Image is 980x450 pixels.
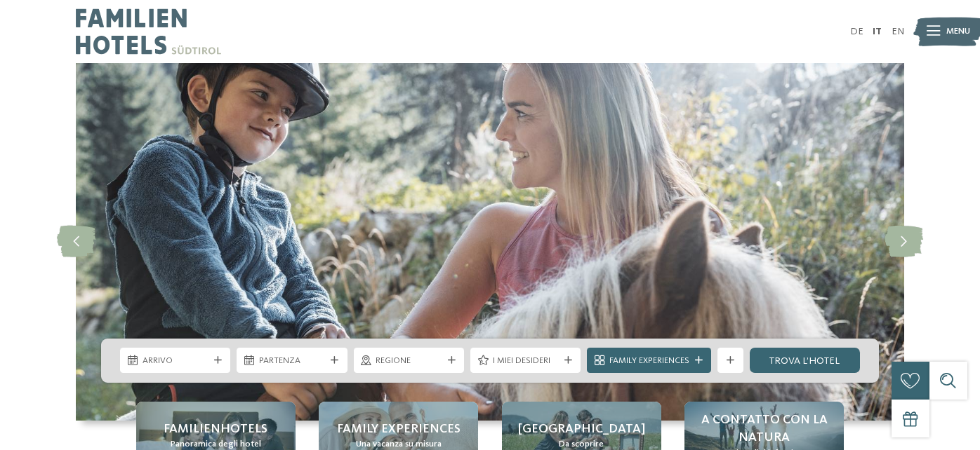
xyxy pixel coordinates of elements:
[337,421,461,438] span: Family experiences
[609,355,689,367] span: Family Experiences
[850,27,863,36] a: DE
[518,421,645,438] span: [GEOGRAPHIC_DATA]
[873,27,882,36] a: IT
[697,411,831,446] span: A contatto con la natura
[892,27,904,36] a: EN
[376,355,442,367] span: Regione
[164,421,267,438] span: Familienhotels
[143,355,208,367] span: Arrivo
[76,63,904,421] img: Family hotel in Trentino Alto Adige: la vacanza ideale per grandi e piccini
[493,355,559,367] span: I miei desideri
[750,348,860,373] a: trova l’hotel
[946,25,970,38] span: Menu
[259,355,325,367] span: Partenza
